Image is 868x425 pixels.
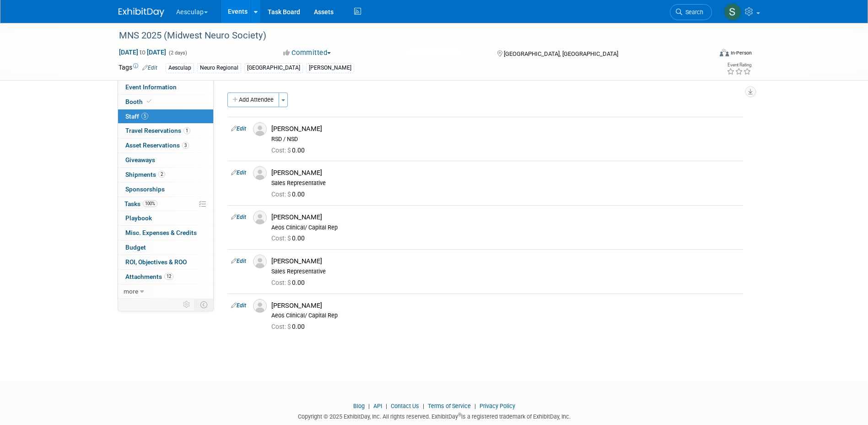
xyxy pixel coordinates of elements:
[183,127,190,134] span: 1
[125,98,153,105] span: Booth
[271,323,292,330] span: Cost: $
[125,229,197,236] span: Misc. Expenses & Credits
[119,63,157,73] td: Tags
[244,63,303,73] div: [GEOGRAPHIC_DATA]
[118,255,213,269] a: ROI, Objectives & ROO
[280,48,334,58] button: Committed
[125,127,190,134] span: Travel Reservations
[118,124,213,138] a: Travel Reservations1
[231,169,246,176] a: Edit
[730,49,752,56] div: In-Person
[271,257,739,266] div: [PERSON_NAME]
[271,268,739,275] div: Sales Representative
[271,180,739,187] div: Sales Representative
[142,65,157,71] a: Edit
[125,185,165,193] span: Sponsorships
[125,273,173,280] span: Attachments
[391,403,419,409] a: Contact Us
[383,403,389,409] span: |
[125,113,148,120] span: Staff
[373,403,382,409] a: API
[658,48,752,61] div: Event Format
[124,200,157,207] span: Tasks
[271,136,739,143] div: RSD / NSD
[116,27,698,44] div: MNS 2025 (Midwest Neuro Society)
[271,279,292,286] span: Cost: $
[125,83,177,91] span: Event Information
[124,288,138,295] span: more
[118,168,213,182] a: Shipments2
[271,125,739,133] div: [PERSON_NAME]
[353,403,365,409] a: Blog
[194,299,213,311] td: Toggle Event Tabs
[271,224,739,231] div: Aeos Clinical/ Capital Rep
[118,138,213,153] a: Asset Reservations3
[271,147,292,154] span: Cost: $
[271,147,308,154] span: 0.00
[141,113,148,120] span: 5
[143,200,157,207] span: 100%
[271,312,739,319] div: Aeos Clinical/ Capital Rep
[271,191,308,198] span: 0.00
[724,3,741,21] img: Sara Hurson
[118,109,213,124] a: Staff5
[118,95,213,109] a: Booth
[179,299,195,311] td: Personalize Event Tab Strip
[118,240,213,255] a: Budget
[271,234,292,242] span: Cost: $
[271,213,739,222] div: [PERSON_NAME]
[118,284,213,299] a: more
[271,234,308,242] span: 0.00
[231,125,246,132] a: Edit
[428,403,471,409] a: Terms of Service
[421,403,426,409] span: |
[158,171,165,178] span: 2
[480,403,515,409] a: Privacy Policy
[118,80,213,94] a: Event Information
[119,8,164,17] img: ExhibitDay
[504,50,618,57] span: [GEOGRAPHIC_DATA], [GEOGRAPHIC_DATA]
[271,323,308,330] span: 0.00
[720,49,729,56] img: Format-Inperson.png
[231,214,246,220] a: Edit
[366,403,372,409] span: |
[682,9,703,16] span: Search
[119,48,167,56] span: [DATE] [DATE]
[253,122,267,136] img: Associate-Profile-5.png
[147,99,151,104] i: Booth reservation complete
[472,403,478,409] span: |
[118,197,213,211] a: Tasks100%
[125,258,187,266] span: ROI, Objectives & ROO
[125,244,146,251] span: Budget
[118,182,213,196] a: Sponsorships
[727,63,751,67] div: Event Rating
[118,153,213,167] a: Giveaways
[271,169,739,177] div: [PERSON_NAME]
[253,211,267,224] img: Associate-Profile-5.png
[125,156,155,163] span: Giveaways
[168,50,187,56] span: (2 days)
[182,142,189,149] span: 3
[670,4,712,20] a: Search
[231,302,246,309] a: Edit
[227,93,279,107] button: Add Attendee
[253,299,267,313] img: Associate-Profile-5.png
[125,171,165,178] span: Shipments
[271,279,308,286] span: 0.00
[166,63,194,73] div: Aesculap
[138,49,147,56] span: to
[118,226,213,240] a: Misc. Expenses & Credits
[306,63,354,73] div: [PERSON_NAME]
[458,412,461,417] sup: ®
[271,191,292,198] span: Cost: $
[125,142,189,149] span: Asset Reservations
[253,255,267,268] img: Associate-Profile-5.png
[231,258,246,264] a: Edit
[164,273,173,280] span: 12
[253,166,267,180] img: Associate-Profile-5.png
[197,63,241,73] div: Neuro Regional
[118,270,213,284] a: Attachments12
[118,211,213,225] a: Playbook
[271,301,739,310] div: [PERSON_NAME]
[125,214,152,222] span: Playbook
